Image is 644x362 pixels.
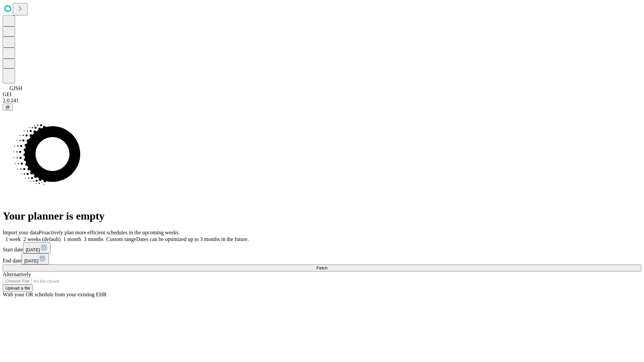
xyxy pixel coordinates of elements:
span: 3 months [84,236,104,242]
span: Custom range [106,236,136,242]
div: 2.0.241 [3,98,641,104]
span: 1 week [5,236,21,242]
h1: Your planner is empty [3,210,641,222]
button: Upload a file [3,285,33,292]
div: End date [3,253,641,264]
button: [DATE] [23,242,51,253]
span: Alternatively [3,271,31,277]
span: 1 month [63,236,81,242]
button: Fetch [3,264,641,271]
button: [DATE] [21,253,49,264]
span: Proactively plan more efficient schedules in the upcoming weeks. [39,230,180,235]
span: Import your data [3,230,39,235]
span: 2 weeks (default) [23,236,61,242]
span: Dates can be optimized up to 3 months in the future. [136,236,249,242]
span: Fetch [316,265,327,270]
span: GJSH [9,85,22,91]
div: GEI [3,92,641,98]
div: Start date [3,242,641,253]
span: @ [5,105,10,110]
span: [DATE] [24,258,38,263]
span: [DATE] [26,247,40,252]
button: @ [3,104,13,111]
span: With your OR schedule from your existing EHR [3,292,107,297]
